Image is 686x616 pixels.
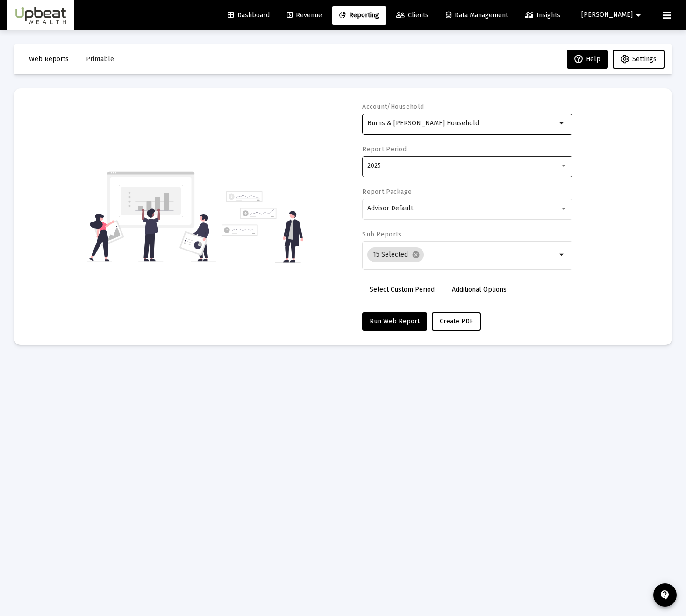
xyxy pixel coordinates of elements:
[228,11,270,19] span: Dashboard
[362,103,424,111] label: Account/Household
[574,55,600,63] span: Help
[332,6,386,25] a: Reporting
[339,11,379,19] span: Reporting
[557,249,568,260] mat-icon: arrow_drop_down
[396,11,429,19] span: Clients
[362,312,427,331] button: Run Web Report
[633,6,644,25] mat-icon: arrow_drop_down
[370,317,420,325] span: Run Web Report
[632,55,657,63] span: Settings
[21,50,76,69] button: Web Reports
[581,11,633,19] span: [PERSON_NAME]
[440,317,473,325] span: Create PDF
[613,50,665,69] button: Settings
[29,55,69,63] span: Web Reports
[362,188,412,196] label: Report Package
[220,6,277,25] a: Dashboard
[87,170,216,263] img: reporting
[222,191,303,263] img: reporting-alt
[389,6,436,25] a: Clients
[452,286,507,294] span: Additional Options
[367,162,381,170] span: 2025
[86,55,114,63] span: Printable
[567,50,608,69] button: Help
[412,251,420,259] mat-icon: cancel
[370,286,435,294] span: Select Custom Period
[79,50,121,69] button: Printable
[367,247,424,262] mat-chip: 15 Selected
[432,312,481,331] button: Create PDF
[362,145,407,153] label: Report Period
[367,204,413,212] span: Advisor Default
[362,230,401,238] label: Sub Reports
[287,11,322,19] span: Revenue
[14,6,67,25] img: Dashboard
[525,11,560,19] span: Insights
[367,245,557,264] mat-chip-list: Selection
[367,120,557,127] input: Search or select an account or household
[438,6,515,25] a: Data Management
[446,11,508,19] span: Data Management
[557,118,568,129] mat-icon: arrow_drop_down
[570,6,655,24] button: [PERSON_NAME]
[659,589,671,601] mat-icon: contact_support
[518,6,568,25] a: Insights
[279,6,329,25] a: Revenue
